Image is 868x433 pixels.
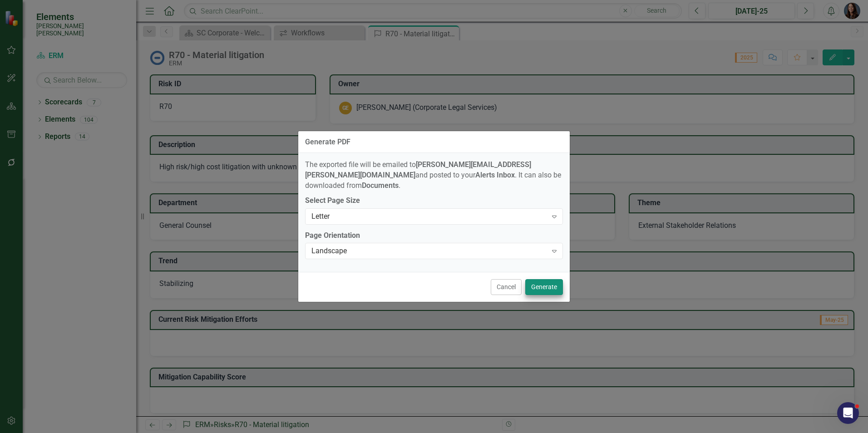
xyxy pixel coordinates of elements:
[305,160,531,179] strong: [PERSON_NAME][EMAIL_ADDRESS][PERSON_NAME][DOMAIN_NAME]
[311,211,547,221] div: Letter
[491,279,522,295] button: Cancel
[305,231,563,241] label: Page Orientation
[362,181,399,190] strong: Documents
[311,246,547,256] div: Landscape
[525,279,563,295] button: Generate
[305,160,561,190] span: The exported file will be emailed to and posted to your . It can also be downloaded from .
[305,138,350,146] div: Generate PDF
[305,196,563,206] label: Select Page Size
[475,171,515,179] strong: Alerts Inbox
[837,402,859,424] iframe: Intercom live chat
